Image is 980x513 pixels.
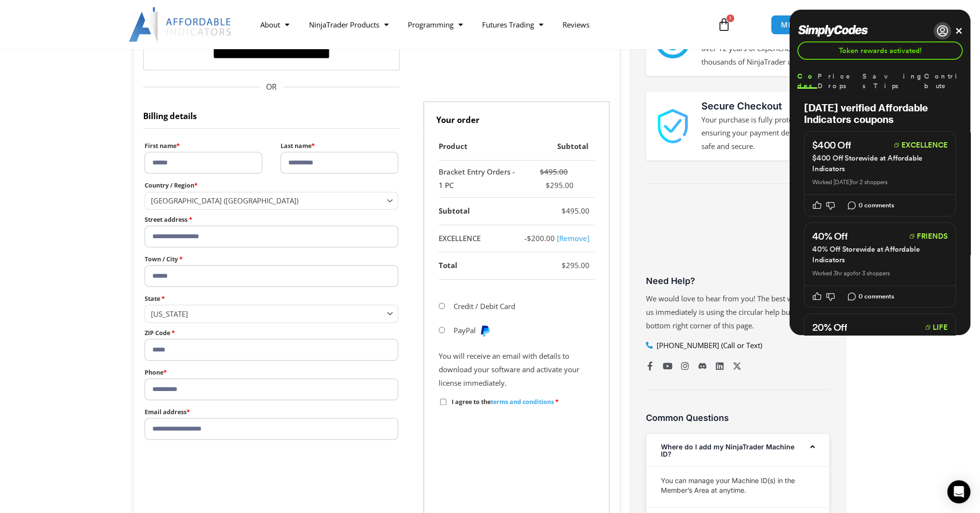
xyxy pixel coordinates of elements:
[439,260,457,270] strong: Total
[546,180,574,190] bdi: 295.00
[527,233,531,243] span: $
[439,133,520,161] th: Product
[145,140,262,152] label: First name
[214,39,329,58] button: Buy with GPay
[646,294,830,330] span: We would love to hear from you! The best way to reach us immediately is using the circular help b...
[646,201,830,273] iframe: Customer reviews powered by Trustpilot
[646,466,829,507] div: Where do I add my NinjaTrader Machine ID?
[145,406,399,418] label: Email address
[661,476,815,495] p: You can manage your Machine ID(s) in the Member’s Area at anytime.
[454,325,491,335] label: PayPal
[540,167,568,176] bdi: 495.00
[145,366,399,378] label: Phone
[129,7,232,42] img: LogoAI | Affordable Indicators – NinjaTrader
[143,80,400,94] span: OR
[472,13,552,36] a: Futures Trading
[440,399,446,405] input: I agree to theterms and conditions *
[151,309,384,319] span: Colorado
[646,275,830,286] h3: Need Help?
[145,253,399,265] label: Town / City
[562,260,590,270] bdi: 295.00
[145,192,399,210] span: Country / Region
[781,21,841,28] span: MEMBERS AREA
[452,398,554,406] span: I agree to the
[398,13,472,36] a: Programming
[552,13,599,36] a: Reviews
[546,180,550,190] span: $
[423,101,610,133] h3: Your order
[439,424,594,503] iframe: PayPal
[701,113,820,154] p: Your purchase is fully protected, ensuring your payment details stay safe and secure.
[143,101,400,129] h3: Billing details
[145,305,399,323] span: State
[251,13,299,36] a: About
[656,109,690,143] img: 1000913 | Affordable Indicators – NinjaTrader
[145,327,399,339] label: ZIP Code
[555,398,559,406] abbr: required
[527,233,555,243] span: 200.00
[540,167,544,176] span: $
[151,196,384,205] span: United States (US)
[145,179,399,191] label: Country / Region
[703,11,745,39] a: 1
[439,161,520,198] td: Bracket Entry Orders - 1 PC
[439,206,470,216] strong: Subtotal
[701,99,820,113] h3: Secure Checkout
[479,325,491,337] img: PayPal
[947,480,970,503] div: Open Intercom Messenger
[281,140,398,152] label: Last name
[562,206,566,216] span: $
[145,293,399,305] label: State
[646,412,830,423] h3: Common Questions
[145,214,399,226] label: Street address
[646,434,829,466] div: Where do I add my NinjaTrader Machine ID?
[557,233,590,243] a: Remove excellence coupon
[771,15,851,35] a: MEMBERS AREA
[491,398,554,406] a: terms and conditions
[520,225,594,253] td: -
[520,133,594,161] th: Subtotal
[439,225,520,253] th: EXCELLENCE
[251,13,706,36] nav: Menu
[661,443,794,458] a: Where do I add my NinjaTrader Machine ID?
[439,350,594,390] p: You will receive an email with details to download your software and activate your license immedi...
[562,206,590,216] bdi: 495.00
[562,260,566,270] span: $
[654,339,762,352] span: [PHONE_NUMBER] (Call or Text)
[454,301,515,311] label: Credit / Debit Card
[299,13,398,36] a: NinjaTrader Products
[726,14,734,22] span: 1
